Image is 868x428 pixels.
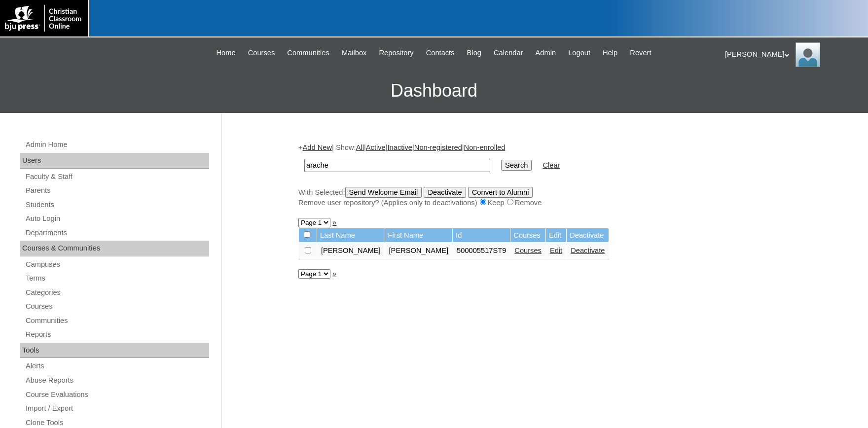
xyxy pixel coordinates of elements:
a: Admin Home [25,139,209,151]
span: Home [216,47,235,59]
td: Edit [546,228,566,243]
a: Contacts [421,47,460,59]
a: Edit [550,247,562,254]
a: Blog [462,47,486,59]
span: Admin [536,47,556,59]
a: All [356,143,364,151]
span: Repository [379,47,414,59]
a: Terms [25,272,209,285]
a: Admin [531,47,561,59]
div: + | Show: | | | | [298,143,787,208]
img: Karen Lawton [796,42,820,67]
div: Tools [20,343,209,358]
a: Inactive [388,143,413,151]
div: [PERSON_NAME] [725,42,858,67]
a: Home [211,47,240,59]
a: Revert [625,47,656,59]
input: Convert to Alumni [468,187,533,198]
img: logo-white.png [5,5,83,32]
a: Alerts [25,360,209,372]
a: Mailbox [337,47,372,59]
a: Repository [374,47,419,59]
span: Blog [467,47,481,59]
td: Id [453,228,510,243]
a: Logout [563,47,595,59]
a: Add New [303,143,332,151]
a: Students [25,199,209,211]
a: Courses [25,300,209,313]
a: Auto Login [25,213,209,225]
span: Contacts [426,47,455,59]
td: Courses [510,228,545,243]
a: » [332,270,336,278]
td: [PERSON_NAME] [317,243,385,259]
a: Help [598,47,622,59]
a: Campuses [25,258,209,271]
a: Clear [542,161,560,169]
h3: Dashboard [5,69,863,113]
a: Active [366,143,386,151]
td: First Name [385,228,453,243]
input: Send Welcome Email [345,187,422,198]
td: Deactivate [567,228,609,243]
a: Communities [25,315,209,327]
td: 500005517ST9 [453,243,510,259]
a: Communities [282,47,334,59]
input: Deactivate [424,187,466,198]
a: Deactivate [571,247,605,254]
td: Last Name [317,228,385,243]
a: Departments [25,227,209,239]
a: Reports [25,328,209,341]
a: » [332,218,336,226]
a: Non-enrolled [464,143,506,151]
span: Logout [568,47,590,59]
span: Communities [287,47,329,59]
a: Parents [25,184,209,197]
div: With Selected: [298,187,787,208]
span: Revert [630,47,651,59]
a: Courses [243,47,280,59]
a: Non-registered [414,143,462,151]
input: Search [501,160,532,171]
a: Faculty & Staff [25,171,209,183]
a: Import / Export [25,402,209,415]
a: Calendar [489,47,528,59]
span: Help [603,47,617,59]
span: Calendar [494,47,523,59]
div: Users [20,153,209,169]
a: Courses [514,247,542,254]
a: Abuse Reports [25,374,209,387]
div: Remove user repository? (Applies only to deactivations) Keep Remove [298,198,787,208]
span: Mailbox [342,47,367,59]
a: Course Evaluations [25,389,209,401]
input: Search [304,159,490,172]
div: Courses & Communities [20,241,209,256]
a: Categories [25,286,209,299]
td: [PERSON_NAME] [385,243,453,259]
span: Courses [248,47,275,59]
